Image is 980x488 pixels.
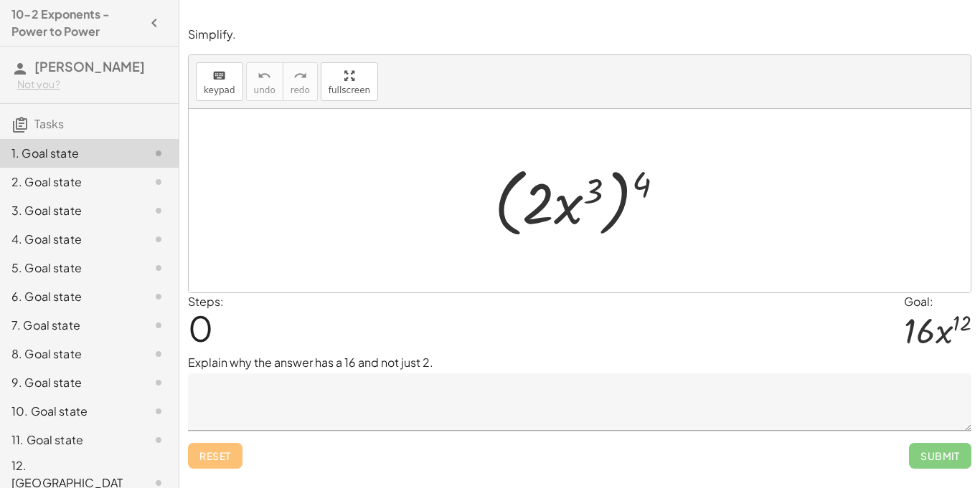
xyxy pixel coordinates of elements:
[254,85,275,95] span: undo
[283,62,318,101] button: redoredo
[150,145,167,162] i: Task not started.
[11,288,127,305] div: 6. Goal state
[329,85,370,95] span: fullscreen
[321,62,378,101] button: fullscreen
[11,345,127,363] div: 8. Goal state
[150,259,167,277] i: Task not started.
[150,202,167,219] i: Task not started.
[11,202,127,219] div: 3. Goal state
[150,345,167,363] i: Task not started.
[150,431,167,449] i: Task not started.
[11,231,127,248] div: 4. Goal state
[188,354,971,371] p: Explain why the answer has a 16 and not just 2.
[34,116,64,131] span: Tasks
[17,77,167,92] div: Not you?
[150,317,167,334] i: Task not started.
[11,403,127,420] div: 10. Goal state
[150,374,167,391] i: Task not started.
[196,62,243,101] button: keyboardkeypad
[11,374,127,391] div: 9. Goal state
[258,67,271,85] i: undo
[212,67,226,85] i: keyboard
[291,85,310,95] span: redo
[188,294,224,309] label: Steps:
[204,85,235,95] span: keypad
[11,6,141,40] h4: 10-2 Exponents - Power to Power
[150,231,167,248] i: Task not started.
[188,306,213,350] span: 0
[904,293,971,310] div: Goal:
[11,317,127,334] div: 7. Goal state
[11,173,127,191] div: 2. Goal state
[246,62,283,101] button: undoundo
[150,173,167,191] i: Task not started.
[150,288,167,305] i: Task not started.
[293,67,307,85] i: redo
[11,259,127,277] div: 5. Goal state
[188,27,971,43] p: Simplify.
[11,145,127,162] div: 1. Goal state
[150,403,167,420] i: Task not started.
[34,58,145,75] span: [PERSON_NAME]
[11,431,127,449] div: 11. Goal state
